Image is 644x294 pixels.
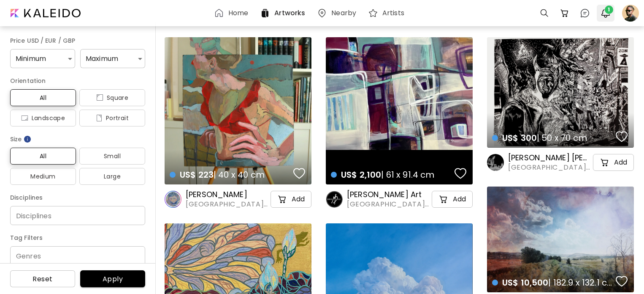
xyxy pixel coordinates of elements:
a: US$ 10,500| 182.9 x 132.1 cmfavoriteshttps://cdn.kaleido.art/CDN/Artwork/169389/Primary/medium.we... [487,187,634,292]
span: Large [86,171,138,181]
h6: [PERSON_NAME] [186,190,269,200]
img: cart-icon [438,194,449,204]
span: Reset [17,275,68,283]
button: favorites [291,165,307,182]
span: Portrait [86,113,138,123]
h4: | 182.9 x 132.1 cm [492,277,613,288]
button: favorites [614,273,630,290]
h6: [PERSON_NAME] [PERSON_NAME] [508,153,591,163]
button: Small [79,148,145,165]
img: chatIcon [580,8,590,18]
h6: Home [228,10,248,16]
img: bellIcon [601,8,611,18]
h6: Price USD / EUR / GBP [10,36,145,46]
button: iconPortrait [79,110,145,126]
h6: [PERSON_NAME] Art [347,190,430,200]
a: Nearby [317,8,360,18]
button: Large [79,168,145,185]
a: [PERSON_NAME] [PERSON_NAME][GEOGRAPHIC_DATA], [GEOGRAPHIC_DATA]cart-iconAdd [487,153,634,172]
img: icon [96,115,103,121]
button: iconLandscape [10,110,76,126]
span: All [17,151,69,161]
h6: Orientation [10,76,145,86]
h6: Size [10,134,145,144]
button: iconSquare [79,89,145,106]
span: Apply [87,275,138,283]
button: cart-iconAdd [271,191,311,208]
a: Artists [368,8,408,18]
button: Apply [80,270,145,287]
a: Home [214,8,252,18]
img: cart [560,8,570,18]
button: favorites [614,128,630,145]
span: All [17,93,69,103]
a: Artworks [260,8,308,18]
span: [GEOGRAPHIC_DATA], [GEOGRAPHIC_DATA] [347,200,430,209]
span: Small [86,151,138,161]
span: [GEOGRAPHIC_DATA], [GEOGRAPHIC_DATA] [186,200,269,209]
a: US$ 223| 40 x 40 cmfavoriteshttps://cdn.kaleido.art/CDN/Artwork/169904/Primary/medium.webp?update... [165,37,311,184]
span: [GEOGRAPHIC_DATA], [GEOGRAPHIC_DATA] [508,163,591,172]
img: icon [21,115,28,121]
span: 1 [605,5,613,14]
h4: | 61 x 91.4 cm [331,169,452,180]
h6: Artists [382,10,404,16]
button: Reset [10,270,75,287]
h5: Add [453,195,466,203]
h4: | 40 x 40 cm [170,169,291,180]
a: US$ 300| 50 x 70 cmfavoriteshttps://cdn.kaleido.art/CDN/Artwork/171422/Primary/medium.webp?update... [487,37,634,148]
a: US$ 2,100| 61 x 91.4 cmfavoriteshttps://cdn.kaleido.art/CDN/Artwork/174292/Primary/medium.webp?up... [326,37,473,184]
a: [PERSON_NAME] Art[GEOGRAPHIC_DATA], [GEOGRAPHIC_DATA]cart-iconAdd [326,190,473,209]
h6: Nearby [331,10,356,16]
span: US$ 2,100 [341,169,381,181]
img: info [23,135,32,143]
button: All [10,89,76,106]
button: All [10,148,76,165]
button: Medium [10,168,76,185]
div: Maximum [80,49,145,68]
span: US$ 10,500 [502,277,548,289]
img: cart-icon [600,157,610,168]
span: Landscape [17,113,69,123]
img: icon [96,94,103,101]
button: cart-iconAdd [593,154,634,171]
button: favorites [452,165,468,182]
span: US$ 300 [502,132,537,144]
h5: Add [292,195,305,203]
h6: Artworks [274,10,305,16]
span: Medium [17,171,69,181]
img: cart-icon [277,194,287,204]
span: Square [86,93,138,103]
button: cart-iconAdd [432,191,473,208]
div: Minimum [10,49,75,68]
button: bellIcon1 [598,6,613,20]
span: US$ 223 [180,169,214,181]
h6: Tag Filters [10,233,145,243]
h6: Disciplines [10,192,145,203]
h4: | 50 x 70 cm [492,132,613,143]
h5: Add [614,158,627,167]
a: [PERSON_NAME][GEOGRAPHIC_DATA], [GEOGRAPHIC_DATA]cart-iconAdd [165,190,311,209]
